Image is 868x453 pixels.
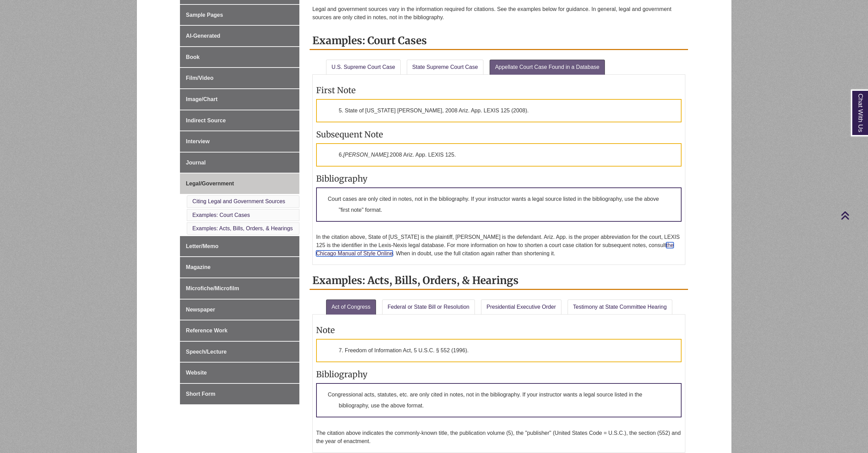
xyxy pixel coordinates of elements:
a: Letter/Memo [180,236,299,257]
span: Indirect Source [186,118,225,123]
p: 7. Freedom of Information Act, 5 U.S.C. § 552 (1996). [316,339,682,362]
a: Film/Video [180,68,299,88]
a: Examples: Court Cases [192,212,250,218]
a: Speech/Lecture [180,342,299,362]
a: State Supreme Court Case [407,60,483,75]
em: [PERSON_NAME], [343,152,390,158]
a: Image/Chart [180,89,299,110]
p: 5. State of [US_STATE] [PERSON_NAME], 2008 Ariz. App. LEXIS 125 (2008). [316,99,682,122]
p: 6. 2008 Ariz. App. LEXIS 125. [316,143,682,167]
span: Letter/Memo [186,243,218,249]
a: U.S. Supreme Court Case [326,60,401,75]
p: In the citation above, State of [US_STATE] is the plaintiff, [PERSON_NAME] is the defendant. Ariz... [316,233,682,258]
a: Journal [180,152,299,173]
span: Reference Work [186,328,228,333]
span: AI-Generated [186,33,220,39]
h3: First Note [316,85,682,96]
a: Federal or State Bill or Resolution [382,299,475,315]
p: Court cases are only cited in notes, not in the bibliography. If your instructor wants a legal so... [316,187,682,222]
a: Act of Congress [326,299,376,315]
h3: Bibliography [316,369,682,380]
a: Magazine [180,257,299,278]
span: Interview [186,138,209,144]
span: Short Form [186,391,215,397]
a: Microfiche/Microfilm [180,278,299,299]
span: Sample Pages [186,12,223,18]
h3: Bibliography [316,173,682,184]
a: Newspaper [180,299,299,320]
span: Journal [186,160,206,166]
a: Book [180,47,299,68]
a: Presidential Executive Order [481,299,561,315]
span: Speech/Lecture [186,349,226,355]
a: Back to Top [841,211,866,220]
p: Congressional acts, statutes, etc. are only cited in notes, not in the bibliography. If your inst... [316,383,682,417]
a: Sample Pages [180,5,299,25]
a: Examples: Acts, Bills, Orders, & Hearings [192,225,293,231]
span: Magazine [186,264,210,270]
h3: Note [316,325,682,335]
a: Reference Work [180,320,299,341]
span: Website [186,370,207,376]
span: Film/Video [186,75,213,81]
span: Image/Chart [186,96,217,102]
p: The citation above indicates the commonly-known title, the publication volume (5), the "publisher... [316,429,682,445]
span: Book [186,54,199,60]
span: Legal/Government [186,181,234,186]
a: Testimony at State Committee Hearing [568,299,672,315]
a: Legal/Government [180,173,299,194]
h3: Subsequent Note [316,129,682,140]
h2: Examples: Court Cases [310,32,688,50]
h2: Examples: Acts, Bills, Orders, & Hearings [310,272,688,290]
a: AI-Generated [180,26,299,46]
p: Legal and government sources vary in the information required for citations. See the examples bel... [312,5,685,22]
a: Short Form [180,384,299,404]
span: Newspaper [186,307,215,313]
span: Microfiche/Microfilm [186,285,239,291]
a: Indirect Source [180,110,299,131]
a: Interview [180,131,299,152]
a: Website [180,363,299,383]
a: Citing Legal and Government Sources [192,198,285,204]
a: the Chicago Manual of Style Online [316,242,674,256]
a: Appellate Court Case Found in a Database [490,60,605,75]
